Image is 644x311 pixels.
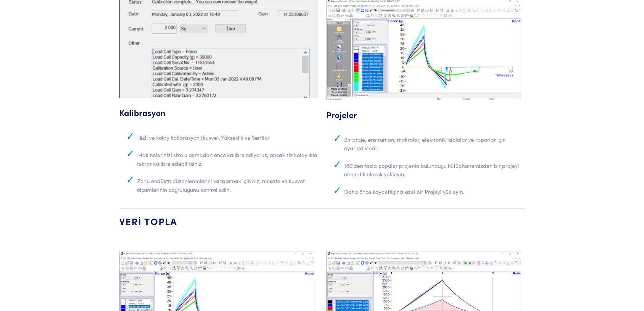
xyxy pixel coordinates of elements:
font: Daha önce kaydettiğiniz özel bir Projeyi yükleyin. [344,188,464,195]
font: Zorlu endüstri düzenlemelerini karşılamak için hız, mesafe ve kuvvet ölçümlerinin doğruluğunu kon... [137,177,305,193]
font: Projeler [326,109,357,120]
font: VERİ TOPLA [119,214,177,228]
font: 180'den fazla popüler projenin bulunduğu kütüphanemizden bir projeyi otomatik olarak yükleyin. [344,162,519,178]
font: Makinelerinizi size ulaşmadan önce kalibre ediyoruz, ancak siz kolaylıkla tekrar kalibre edebilir... [137,151,317,167]
font: Bir proje, enstrüman, makrolar, elektronik tablolar ve raporlar için ayarları içerir. [344,136,506,152]
font: Hızlı ve kolay kalibrasyon (kuvvet, Yükseklik ve Sertlik) [137,134,269,141]
font: Kalibrasyon [119,107,166,118]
